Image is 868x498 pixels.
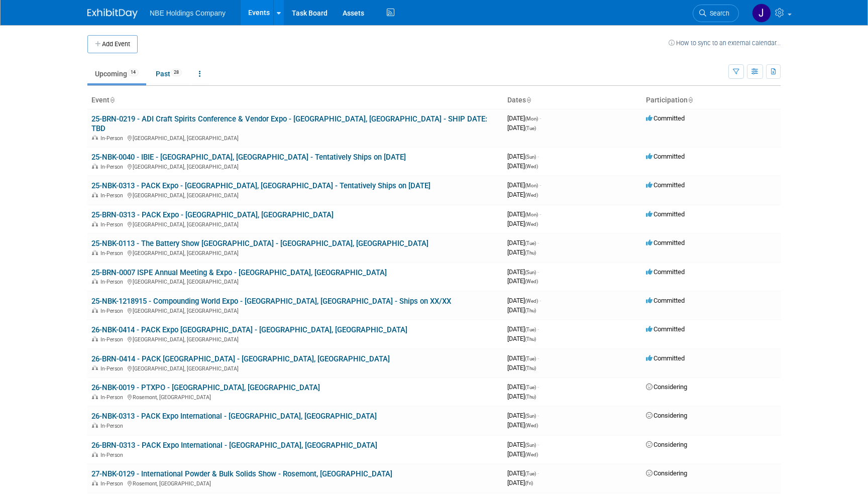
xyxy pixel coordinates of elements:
span: - [537,469,539,477]
a: 25-NBK-0313 - PACK Expo - [GEOGRAPHIC_DATA], [GEOGRAPHIC_DATA] - Tentatively Ships on [DATE] [91,181,430,190]
span: (Tue) [525,385,536,390]
img: In-Person Event [92,480,98,485]
a: Sort by Event Name [110,96,115,104]
span: Considering [646,441,687,448]
span: 28 [171,69,182,76]
span: In-Person [100,192,126,199]
span: [DATE] [507,393,536,400]
img: In-Person Event [92,250,98,255]
th: Event [87,92,503,109]
span: - [539,114,541,122]
span: (Wed) [525,298,538,304]
span: (Mon) [525,183,538,188]
span: Considering [646,383,687,391]
div: [GEOGRAPHIC_DATA], [GEOGRAPHIC_DATA] [91,248,499,257]
img: In-Person Event [92,423,98,428]
a: Past28 [148,64,189,83]
span: (Thu) [525,394,536,400]
span: In-Person [100,135,126,142]
a: 26-NBK-0313 - PACK Expo International - [GEOGRAPHIC_DATA], [GEOGRAPHIC_DATA] [91,412,377,421]
img: In-Person Event [92,365,98,370]
img: In-Person Event [92,336,98,341]
span: Committed [646,153,685,160]
a: 25-NBK-0113 - The Battery Show [GEOGRAPHIC_DATA] - [GEOGRAPHIC_DATA], [GEOGRAPHIC_DATA] [91,239,428,248]
a: 25-BRN-0007 ISPE Annual Meeting & Expo - [GEOGRAPHIC_DATA], [GEOGRAPHIC_DATA] [91,268,387,277]
a: Search [693,5,739,22]
span: 14 [128,69,139,76]
span: Committed [646,210,685,218]
span: In-Person [100,452,126,458]
a: 26-BRN-0313 - PACK Expo International - [GEOGRAPHIC_DATA], [GEOGRAPHIC_DATA] [91,441,377,450]
span: (Wed) [525,279,538,284]
span: [DATE] [507,335,536,342]
span: (Tue) [525,126,536,131]
img: John Vargo [752,4,771,23]
span: - [537,383,539,391]
span: [DATE] [507,239,539,246]
span: [DATE] [507,421,538,429]
span: Considering [646,469,687,477]
span: (Sun) [525,154,536,160]
a: 26-NBK-0019 - PTXPO - [GEOGRAPHIC_DATA], [GEOGRAPHIC_DATA] [91,383,320,392]
span: - [537,153,539,160]
th: Participation [642,92,781,109]
span: [DATE] [507,114,541,122]
div: [GEOGRAPHIC_DATA], [GEOGRAPHIC_DATA] [91,162,499,170]
a: 25-NBK-1218915 - Compounding World Expo - [GEOGRAPHIC_DATA], [GEOGRAPHIC_DATA] - Ships on XX/XX [91,297,451,306]
a: Upcoming14 [87,64,146,83]
span: Committed [646,114,685,122]
span: NBE Holdings Company [150,9,226,17]
span: In-Person [100,365,126,372]
a: Sort by Start Date [526,96,531,104]
span: - [539,297,541,304]
span: [DATE] [507,469,539,477]
img: In-Person Event [92,452,98,457]
span: [DATE] [507,364,536,371]
div: [GEOGRAPHIC_DATA], [GEOGRAPHIC_DATA] [91,134,499,142]
span: [DATE] [507,153,539,160]
span: In-Person [100,221,126,228]
span: [DATE] [507,124,536,132]
span: [DATE] [507,441,539,448]
span: Committed [646,239,685,246]
span: (Thu) [525,250,536,256]
div: [GEOGRAPHIC_DATA], [GEOGRAPHIC_DATA] [91,335,499,343]
span: [DATE] [507,325,539,333]
img: In-Person Event [92,279,98,284]
span: [DATE] [507,220,538,227]
span: Committed [646,325,685,333]
span: [DATE] [507,181,541,189]
span: [DATE] [507,306,536,314]
span: In-Person [100,164,126,170]
span: [DATE] [507,277,538,285]
span: (Thu) [525,365,536,371]
span: (Sun) [525,442,536,448]
span: (Tue) [525,471,536,476]
span: (Fri) [525,480,533,486]
span: (Tue) [525,356,536,361]
span: (Wed) [525,452,538,457]
span: (Wed) [525,423,538,428]
span: In-Person [100,279,126,285]
span: Committed [646,181,685,189]
span: (Mon) [525,212,538,217]
a: 25-BRN-0313 - PACK Expo - [GEOGRAPHIC_DATA], [GEOGRAPHIC_DATA] [91,210,334,219]
div: [GEOGRAPHIC_DATA], [GEOGRAPHIC_DATA] [91,364,499,372]
span: [DATE] [507,450,538,458]
span: [DATE] [507,210,541,218]
span: - [537,354,539,362]
img: In-Person Event [92,135,98,140]
span: (Thu) [525,308,536,313]
span: (Wed) [525,164,538,169]
span: - [537,441,539,448]
span: [DATE] [507,191,538,198]
a: 26-BRN-0414 - PACK [GEOGRAPHIC_DATA] - [GEOGRAPHIC_DATA], [GEOGRAPHIC_DATA] [91,354,390,363]
img: ExhibitDay [87,9,138,19]
span: - [537,412,539,419]
span: [DATE] [507,268,539,276]
span: (Tue) [525,327,536,332]
span: Committed [646,268,685,276]
span: - [539,210,541,218]
span: Committed [646,297,685,304]
span: [DATE] [507,412,539,419]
